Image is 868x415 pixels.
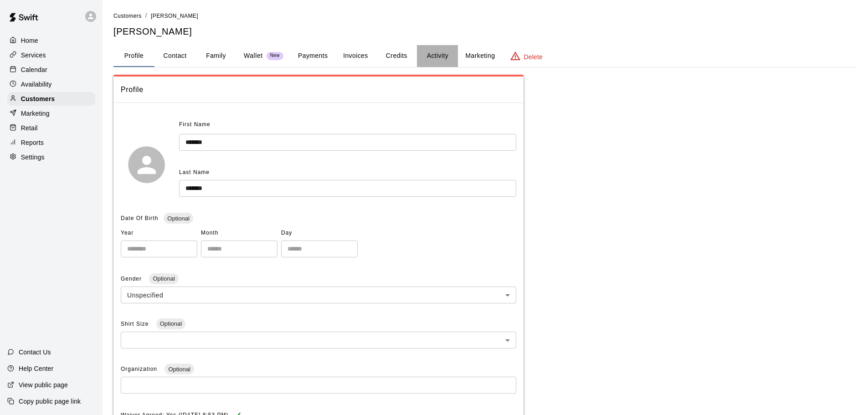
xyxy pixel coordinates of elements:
span: Optional [149,275,178,282]
span: Optional [164,366,194,373]
nav: breadcrumb [113,11,857,21]
a: Availability [7,77,95,91]
span: Last Name [179,169,210,175]
span: Month [201,226,277,241]
p: Reports [21,138,44,147]
a: Home [7,34,95,47]
span: Organization [121,366,159,372]
p: Settings [21,153,45,162]
p: Marketing [21,109,50,118]
a: Customers [7,92,95,106]
a: Marketing [7,107,95,120]
p: Home [21,36,38,45]
p: Contact Us [19,348,51,357]
button: Family [195,45,236,67]
a: Reports [7,136,95,149]
span: [PERSON_NAME] [151,13,198,19]
span: Optional [156,320,185,327]
p: Copy public page link [19,397,81,406]
a: Customers [113,12,142,19]
div: Unspecified [121,287,516,303]
span: Optional [164,215,193,222]
p: Delete [524,52,543,61]
span: Customers [113,13,142,19]
button: Contact [154,45,195,67]
button: Activity [417,45,458,67]
span: First Name [179,118,211,132]
span: Gender [121,276,144,282]
a: Calendar [7,63,95,77]
span: Year [121,226,197,241]
button: Payments [291,45,335,67]
span: Profile [121,84,516,96]
p: View public page [19,380,68,389]
button: Invoices [335,45,376,67]
p: Calendar [21,65,47,74]
a: Services [7,48,95,62]
span: Shirt Size [121,321,151,327]
div: basic tabs example [113,45,857,67]
p: Retail [21,123,38,133]
p: Services [21,51,46,60]
h5: [PERSON_NAME] [113,26,857,38]
li: / [145,11,147,20]
a: Retail [7,121,95,135]
button: Marketing [458,45,502,67]
button: Credits [376,45,417,67]
button: Profile [113,45,154,67]
p: Customers [21,94,55,103]
p: Wallet [244,51,263,61]
span: Day [281,226,358,241]
p: Help Center [19,364,53,373]
span: Date Of Birth [121,215,158,221]
span: New [267,53,283,59]
p: Availability [21,80,52,89]
a: Settings [7,150,95,164]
